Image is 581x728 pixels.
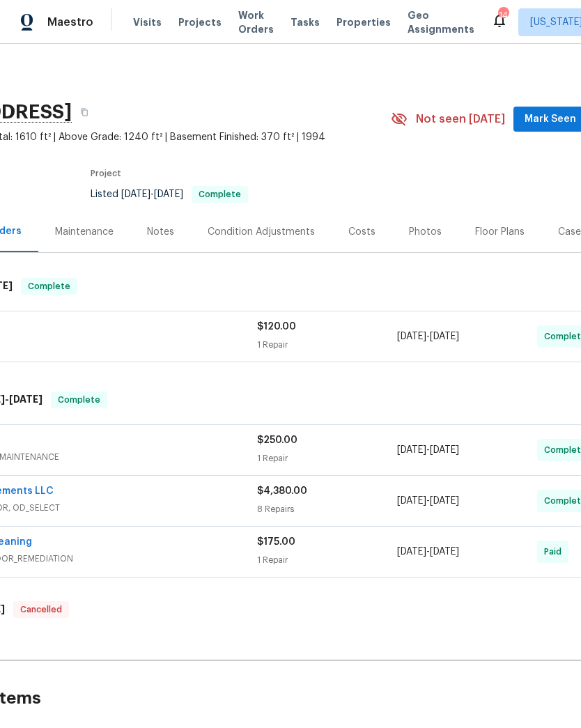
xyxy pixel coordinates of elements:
[121,189,150,199] span: [DATE]
[397,545,459,559] span: -
[257,537,295,547] span: $175.00
[430,445,459,455] span: [DATE]
[498,8,508,22] div: 14
[178,15,222,29] span: Projects
[430,496,459,506] span: [DATE]
[121,189,183,199] span: -
[91,189,248,199] span: Listed
[397,445,426,455] span: [DATE]
[397,443,459,457] span: -
[257,338,397,352] div: 1 Repair
[257,553,397,567] div: 1 Repair
[475,225,525,239] div: Floor Plans
[408,8,474,36] span: Geo Assignments
[257,502,397,516] div: 8 Repairs
[336,15,391,29] span: Properties
[193,190,247,199] span: Complete
[397,330,459,343] span: -
[257,322,296,332] span: $120.00
[397,494,459,508] span: -
[409,225,442,239] div: Photos
[55,225,114,239] div: Maintenance
[9,394,42,404] span: [DATE]
[91,169,121,178] span: Project
[15,603,68,617] span: Cancelled
[147,225,174,239] div: Notes
[397,496,426,506] span: [DATE]
[416,112,505,126] span: Not seen [DATE]
[52,393,106,407] span: Complete
[397,547,426,557] span: [DATE]
[22,279,76,293] span: Complete
[72,100,97,125] button: Copy Address
[430,332,459,341] span: [DATE]
[544,545,567,559] span: Paid
[430,547,459,557] span: [DATE]
[290,17,320,27] span: Tasks
[47,15,93,29] span: Maestro
[348,225,375,239] div: Costs
[257,451,397,465] div: 1 Repair
[208,225,315,239] div: Condition Adjustments
[154,189,183,199] span: [DATE]
[257,486,307,496] span: $4,380.00
[397,332,426,341] span: [DATE]
[238,8,274,36] span: Work Orders
[257,435,297,445] span: $250.00
[525,111,576,128] span: Mark Seen
[133,15,162,29] span: Visits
